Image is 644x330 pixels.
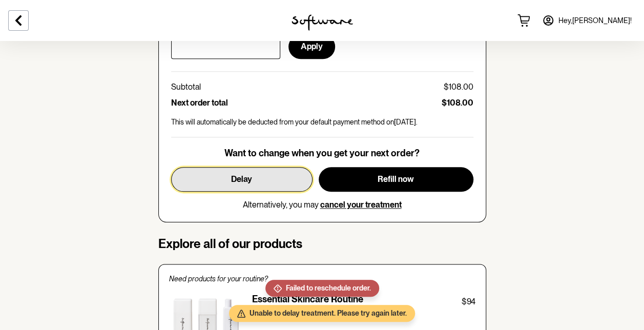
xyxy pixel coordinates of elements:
p: Alternatively, you may [243,200,402,210]
p: This will automatically be deducted from your default payment method on [DATE] . [171,118,473,127]
p: Essential Skincare Routine [252,294,363,308]
img: software logo [292,14,353,31]
p: Subtotal [171,82,201,92]
p: Want to change when you get your next order? [224,148,420,159]
p: $108.00 [444,82,473,92]
button: cancel your treatment [320,200,402,210]
button: Refill now [319,167,473,192]
span: Hey, [PERSON_NAME] ! [558,16,632,25]
a: Hey,[PERSON_NAME]! [536,8,638,33]
p: $108.00 [442,98,473,108]
p: Learn more [252,310,293,320]
span: Delay [231,174,252,184]
p: Need products for your routine? [169,275,475,283]
p: $94 [462,296,475,308]
button: Learn more [252,308,293,322]
p: Next order total [171,98,228,108]
button: Delay [171,167,313,192]
h4: Explore all of our products [158,237,486,252]
span: Refill now [378,174,414,184]
button: Apply [288,34,335,59]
